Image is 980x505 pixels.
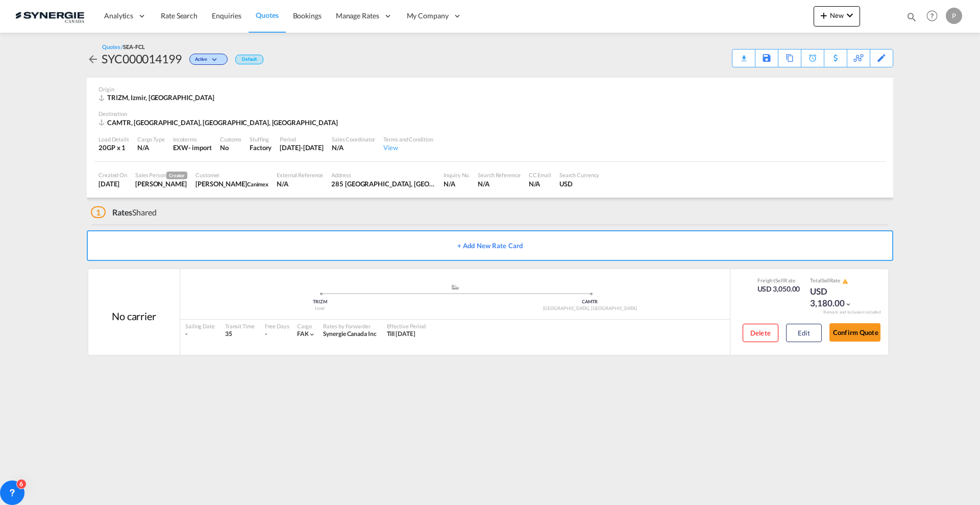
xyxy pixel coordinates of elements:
[743,324,778,342] button: Delete
[235,55,263,64] div: Default
[387,330,415,339] div: Till 19 Sep 2025
[250,135,272,143] div: Stuffing
[818,11,856,19] span: New
[829,323,880,342] button: Confirm Quote
[946,8,962,24] div: P
[247,181,268,187] span: Canimex
[102,51,182,67] div: SYC000014199
[112,309,156,323] div: No carrier
[478,179,520,188] div: N/A
[444,179,470,188] div: N/A
[923,7,946,26] div: Help
[332,143,375,152] div: N/A
[810,285,861,310] div: USD 3,180.00
[99,179,127,188] div: 20 Aug 2025
[331,179,435,188] div: 285 Saint-Georges, Drummondville
[387,322,426,330] div: Effective Period
[297,322,316,330] div: Cargo
[137,135,165,143] div: Cargo Type
[123,43,144,50] span: SEA-FCL
[923,7,941,25] span: Help
[297,330,309,338] span: FAK
[738,50,750,59] div: Quote PDF is not available at this time
[137,143,165,152] div: N/A
[173,143,188,152] div: EXW
[250,143,272,152] div: Factory Stuffing
[786,324,822,342] button: Edit
[265,330,267,339] div: -
[161,11,198,20] span: Rate Search
[455,305,725,312] div: [GEOGRAPHIC_DATA], [GEOGRAPHIC_DATA]
[757,277,800,284] div: Freight Rate
[332,135,375,143] div: Sales Coordinator
[323,330,376,339] div: Synergie Canada Inc
[220,143,241,152] div: No
[775,277,784,283] span: Sell
[173,135,212,143] div: Incoterms
[135,171,187,179] div: Sales Person
[87,53,99,65] md-icon: icon-arrow-left
[559,171,600,179] div: Search Currency
[212,11,241,20] span: Enquiries
[166,172,187,179] span: Creator
[185,330,215,339] div: -
[91,207,157,218] div: Shared
[188,143,212,152] div: - import
[107,93,214,102] span: TRIZM, Izmir, [GEOGRAPHIC_DATA]
[195,56,210,66] span: Active
[210,57,222,63] md-icon: icon-chevron-down
[280,143,324,152] div: 19 Sep 2025
[112,207,133,217] span: Rates
[845,301,852,308] md-icon: icon-chevron-down
[99,143,129,152] div: 20GP x 1
[277,171,323,179] div: External Reference
[277,179,323,188] div: N/A
[220,135,241,143] div: Customs
[99,110,881,117] div: Destination
[383,135,433,143] div: Terms and Condition
[323,322,376,330] div: Rates by Forwarder
[225,330,255,339] div: 35
[906,11,917,27] div: icon-magnify
[455,299,725,305] div: CAMTR
[99,85,881,93] div: Origin
[99,118,340,127] div: CAMTR, Montreal, QC, Americas
[407,11,449,21] span: My Company
[135,179,187,188] div: Pablo Gomez Saldarriaga
[308,331,315,338] md-icon: icon-chevron-down
[822,277,830,283] span: Sell
[293,11,322,20] span: Bookings
[323,330,376,338] span: Synergie Canada Inc
[383,143,433,152] div: View
[336,11,379,21] span: Manage Rates
[559,179,600,188] div: USD
[444,171,470,179] div: Inquiry No.
[225,322,255,330] div: Transit Time
[15,5,84,28] img: 1f56c880d42311ef80fc7dca854c8e59.png
[738,51,750,59] md-icon: icon-download
[755,50,778,67] div: Save As Template
[185,305,455,312] div: Izmir
[182,51,230,67] div: Change Status Here
[195,179,268,188] div: JOSEE LEMAIRE
[810,277,861,285] div: Total Rate
[87,51,102,67] div: icon-arrow-left
[478,171,520,179] div: Search Reference
[265,322,289,330] div: Free Days
[331,171,435,179] div: Address
[818,9,830,21] md-icon: icon-plus 400-fg
[529,179,551,188] div: N/A
[99,93,217,102] div: TRIZM, Izmir, Asia Pacific
[256,11,278,19] span: Quotes
[102,43,145,51] div: Quotes /SEA-FCL
[842,278,848,284] md-icon: icon-alert
[387,330,415,338] span: Till [DATE]
[816,309,888,315] div: Remark and Inclusion included
[814,6,860,27] button: icon-plus 400-fgNewicon-chevron-down
[99,171,127,179] div: Created On
[87,230,893,261] button: + Add New Rate Card
[906,11,917,22] md-icon: icon-magnify
[841,277,848,285] button: icon-alert
[185,322,215,330] div: Sailing Date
